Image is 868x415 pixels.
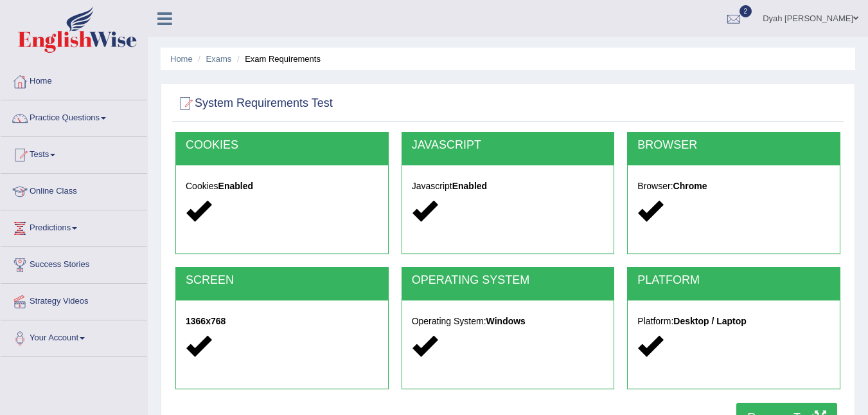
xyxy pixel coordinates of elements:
strong: Enabled [218,181,253,191]
span: 2 [740,5,752,17]
h2: BROWSER [637,139,830,152]
h2: JAVASCRIPT [412,139,605,152]
h2: System Requirements Test [175,94,333,113]
strong: 1366x768 [186,316,226,326]
h2: PLATFORM [637,274,830,287]
a: Strategy Videos [1,284,147,316]
h5: Javascript [412,181,605,191]
h5: Browser: [637,181,830,191]
h5: Cookies [186,181,378,191]
a: Success Stories [1,247,147,279]
strong: Desktop / Laptop [673,316,747,326]
h2: SCREEN [186,274,378,287]
a: Practice Questions [1,100,147,133]
strong: Chrome [673,181,707,191]
a: Online Class [1,174,147,206]
a: Predictions [1,210,147,243]
a: Tests [1,137,147,169]
a: Your Account [1,320,147,353]
strong: Enabled [452,181,487,191]
a: Home [170,54,193,64]
li: Exam Requirements [234,53,321,65]
h5: Platform: [637,317,830,326]
a: Exams [206,54,232,64]
h5: Operating System: [412,317,605,326]
a: Home [1,64,147,96]
h2: OPERATING SYSTEM [412,274,605,287]
strong: Windows [486,316,526,326]
h2: COOKIES [186,139,378,152]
